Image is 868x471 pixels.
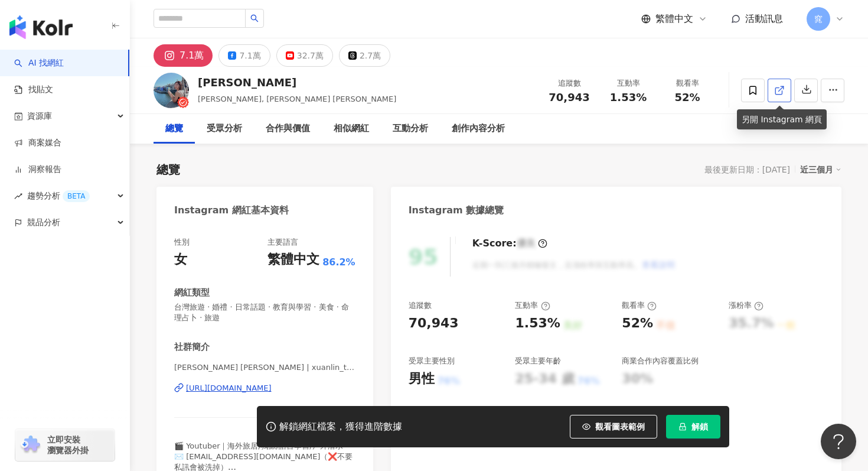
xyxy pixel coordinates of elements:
[47,434,89,456] span: 立即安裝 瀏覽器外掛
[14,192,22,200] span: rise
[174,287,210,299] div: 網紅類型
[165,122,183,136] div: 總覽
[154,44,213,67] button: 7.1萬
[666,415,720,438] button: 解鎖
[174,204,289,217] div: Instagram 網紅基本資料
[14,84,53,96] a: 找貼文
[154,73,189,108] img: KOL Avatar
[239,47,260,64] div: 7.1萬
[180,47,204,64] div: 7.1萬
[174,237,190,248] div: 性別
[14,57,64,69] a: searchAI 找網紅
[665,77,710,89] div: 觀看率
[570,415,657,438] button: 觀看圖表範例
[515,314,560,333] div: 1.53%
[14,164,61,176] a: 洞察報告
[515,300,550,311] div: 互動率
[218,44,270,67] button: 7.1萬
[409,356,455,366] div: 受眾主要性別
[409,300,432,311] div: 追蹤數
[186,383,272,394] div: [URL][DOMAIN_NAME]
[174,302,355,323] span: 台灣旅遊 · 婚禮 · 日常話題 · 教育與學習 · 美食 · 命理占卜 · 旅遊
[360,47,381,64] div: 2.7萬
[198,75,396,90] div: [PERSON_NAME]
[174,251,187,269] div: 女
[250,14,259,22] span: search
[267,251,319,269] div: 繁體中文
[622,356,699,366] div: 商業合作內容覆蓋比例
[27,183,90,209] span: 趨勢分析
[729,300,763,311] div: 漲粉率
[622,314,653,333] div: 52%
[678,423,687,431] span: lock
[334,122,369,136] div: 相似網紅
[174,362,355,373] span: [PERSON_NAME] [PERSON_NAME] | xuanlin_travel
[547,77,592,89] div: 追蹤數
[409,370,435,388] div: 男性
[9,15,73,39] img: logo
[737,109,827,129] div: 另開 Instagram 網頁
[622,300,657,311] div: 觀看率
[595,422,645,431] span: 觀看圖表範例
[27,103,52,129] span: 資源庫
[207,122,242,136] div: 受眾分析
[393,122,428,136] div: 互動分析
[610,92,647,103] span: 1.53%
[655,12,693,25] span: 繁體中文
[14,137,61,149] a: 商案媒合
[515,356,561,366] div: 受眾主要年齡
[549,91,589,103] span: 70,943
[452,122,505,136] div: 創作內容分析
[409,204,504,217] div: Instagram 數據總覽
[297,47,324,64] div: 32.7萬
[156,161,180,178] div: 總覽
[814,12,823,25] span: 窕
[279,421,402,433] div: 解鎖網紅檔案，獲得進階數據
[606,77,651,89] div: 互動率
[704,165,790,174] div: 最後更新日期：[DATE]
[745,13,783,24] span: 活動訊息
[267,237,298,248] div: 主要語言
[409,314,459,333] div: 70,943
[276,44,333,67] button: 32.7萬
[174,383,355,394] a: [URL][DOMAIN_NAME]
[15,429,115,461] a: chrome extension立即安裝 瀏覽器外掛
[63,190,90,202] div: BETA
[800,162,841,177] div: 近三個月
[691,422,708,431] span: 解鎖
[339,44,390,67] button: 2.7萬
[198,95,396,103] span: [PERSON_NAME], [PERSON_NAME] [PERSON_NAME]
[27,209,60,236] span: 競品分析
[674,92,700,103] span: 52%
[19,436,42,454] img: chrome extension
[266,122,310,136] div: 合作與價值
[472,237,547,250] div: K-Score :
[322,256,355,269] span: 86.2%
[174,341,210,353] div: 社群簡介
